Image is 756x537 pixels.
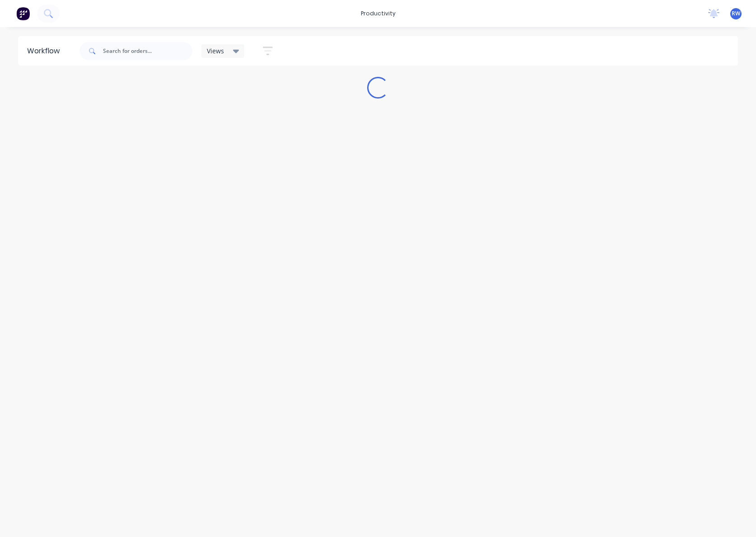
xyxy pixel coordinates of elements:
div: Workflow [27,46,64,57]
span: Views [207,46,224,56]
span: RW [732,9,740,18]
input: Search for orders... [103,42,192,60]
div: productivity [356,7,400,20]
img: Factory [16,7,30,20]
